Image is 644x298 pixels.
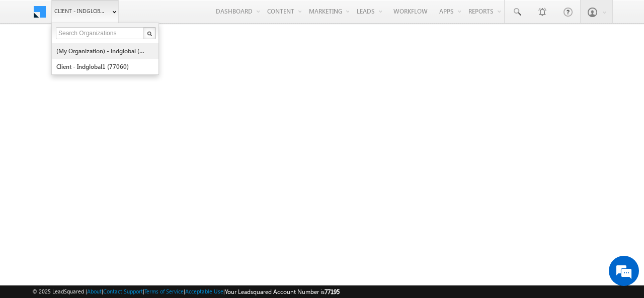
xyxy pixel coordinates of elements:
a: About [87,288,102,294]
a: Contact Support [103,288,143,294]
img: d_60004797649_company_0_60004797649 [17,53,42,66]
span: 77195 [325,288,340,295]
span: Client - indglobal2 (77195) [54,6,107,16]
span: Your Leadsquared Account Number is [225,288,340,295]
a: Acceptable Use [185,288,223,294]
div: Minimize live chat window [165,5,189,29]
input: Search Organizations [56,27,144,39]
div: Chat with us now [52,53,169,66]
span: © 2025 LeadSquared | | | | | [32,287,340,296]
em: Start Chat [137,230,183,243]
a: Client - indglobal1 (77060) [56,59,148,74]
img: Search [147,31,152,36]
a: (My Organization) - indglobal (48060) [56,43,148,59]
a: Terms of Service [144,288,184,294]
textarea: Type your message and hit 'Enter' [13,93,184,222]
